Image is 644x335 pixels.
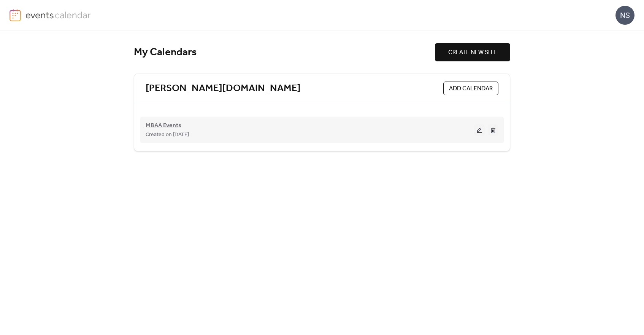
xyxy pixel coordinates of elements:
span: ADD CALENDAR [449,84,493,93]
a: MBAA Events [146,123,181,128]
button: ADD CALENDAR [443,82,498,95]
div: NS [615,6,634,25]
a: [PERSON_NAME][DOMAIN_NAME] [146,82,301,95]
div: My Calendars [134,46,435,59]
img: logo-type [25,9,91,21]
button: CREATE NEW SITE [435,43,510,61]
span: Created on [DATE] [146,130,189,139]
img: logo [10,9,21,21]
span: MBAA Events [146,121,181,130]
span: CREATE NEW SITE [448,48,497,57]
